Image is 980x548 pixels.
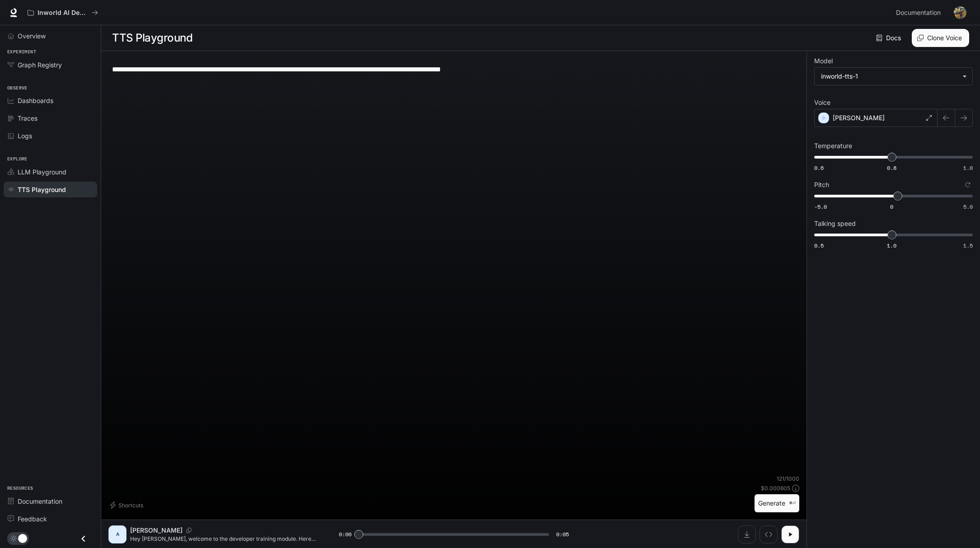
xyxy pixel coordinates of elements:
p: Inworld AI Demos [38,9,88,17]
img: User avatar [954,6,966,19]
p: Hey [PERSON_NAME], welcome to the developer training module. Here, you'll learn the ins and outs ... [130,535,317,543]
button: Download audio [738,525,756,543]
button: User avatar [951,4,969,22]
span: 0.8 [887,164,896,172]
a: Docs [874,29,905,47]
span: 0:05 [556,530,569,539]
span: 0 [890,203,893,211]
button: Generate⌘⏎ [755,494,799,513]
span: Dark mode toggle [18,533,27,543]
p: ⌘⏎ [789,501,796,506]
span: LLM Playground [18,167,66,177]
button: Close drawer [73,529,94,548]
span: 1.0 [887,242,896,249]
span: 0:00 [339,530,352,539]
a: Overview [4,28,97,44]
p: Talking speed [814,220,856,227]
a: Feedback [4,511,97,527]
a: Dashboards [4,93,97,108]
span: Graph Registry [18,60,62,70]
a: LLM Playground [4,164,97,180]
span: Traces [18,113,38,123]
button: Clone Voice [912,29,969,47]
a: Graph Registry [4,57,97,73]
span: Dashboards [18,96,53,105]
span: 1.5 [963,242,973,249]
span: Documentation [18,496,62,506]
span: 0.6 [814,164,824,172]
p: Temperature [814,143,852,149]
span: Documentation [896,7,941,19]
a: Documentation [4,493,97,509]
button: Reset to default [963,180,973,190]
div: A [110,527,125,542]
p: Pitch [814,182,829,188]
h1: TTS Playground [112,29,192,47]
button: All workspaces [23,4,102,22]
span: -5.0 [814,203,827,211]
button: Shortcuts [108,498,147,512]
span: 0.5 [814,242,824,249]
p: [PERSON_NAME] [130,526,183,535]
a: TTS Playground [4,182,97,197]
button: Copy Voice ID [183,528,195,533]
a: Documentation [892,4,947,22]
span: TTS Playground [18,185,66,194]
a: Logs [4,128,97,144]
span: 1.0 [963,164,973,172]
a: Traces [4,110,97,126]
p: 121 / 1000 [777,475,799,482]
span: 5.0 [963,203,973,211]
span: Logs [18,131,32,141]
p: Model [814,58,833,64]
p: Voice [814,99,830,106]
div: inworld-tts-1 [821,72,958,81]
p: $ 0.000605 [761,484,790,492]
p: [PERSON_NAME] [833,113,885,122]
span: Feedback [18,514,47,524]
div: inworld-tts-1 [815,68,972,85]
button: Inspect [760,525,778,543]
span: Overview [18,31,46,41]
